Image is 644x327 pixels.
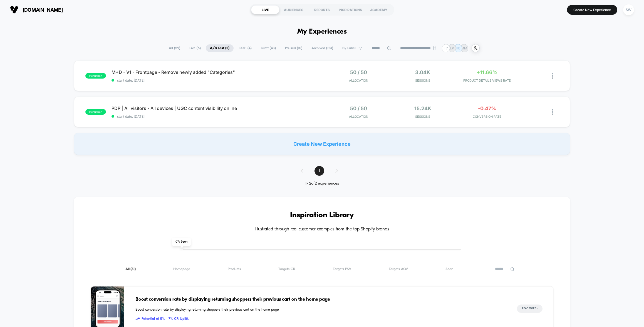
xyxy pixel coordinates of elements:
span: Targets PSV [333,267,351,271]
span: Allocation [349,79,368,82]
span: By Label [342,46,356,50]
span: ( 31 ) [130,267,136,271]
span: All ( 59 ) [165,44,184,52]
span: Boost conversion rate by displaying returning shoppers their previous cart on the home page [135,307,506,313]
span: A/B Test ( 2 ) [206,44,234,52]
span: Sessions [392,115,454,119]
span: Paused ( 10 ) [281,44,306,52]
div: SW [623,4,634,15]
span: [DOMAIN_NAME] [23,7,63,13]
span: -0.47% [478,105,496,111]
div: Create New Experience [74,133,570,155]
button: [DOMAIN_NAME] [8,5,65,14]
span: PRODUCT DETAILS VIEWS RATE [456,79,518,82]
button: Create New Experience [567,5,617,15]
span: published [85,73,106,79]
span: M+D - V1 - Frontpage - Remove newly added "Categories" [112,69,322,75]
p: LP [450,46,454,50]
span: PDP | All visitors - All devices | UGC content visibility online [112,105,322,111]
div: 1 - 2 of 2 experiences [295,181,349,186]
span: Archived ( 123 ) [307,44,337,52]
div: AUDIENCES [279,5,308,14]
img: close [552,73,553,79]
div: ACADEMY [365,5,393,14]
span: Sessions [392,79,454,82]
span: All [125,267,136,271]
span: Seen [445,267,453,271]
button: SW [621,4,636,16]
h3: Inspiration Library [91,211,553,220]
img: close [552,109,553,115]
span: 100% ( 4 ) [234,44,256,52]
span: 50 / 50 [350,69,367,75]
span: Boost conversion rate by displaying returning shoppers their previous cart on the home page [135,296,506,303]
p: HB [456,46,460,50]
h1: My Experiences [297,28,347,36]
img: end [433,46,436,50]
span: Targets CR [278,267,295,271]
span: Targets AOV [389,267,408,271]
span: start date: [DATE] [112,114,322,119]
span: Homepage [173,267,190,271]
span: published [85,109,106,115]
h4: Illustrated through real customer examples from the top Shopify brands [91,227,553,232]
div: REPORTS [308,5,336,14]
p: MM [461,46,467,50]
span: 50 / 50 [350,105,367,111]
span: Products [228,267,241,271]
span: CONVERSION RATE [456,115,518,119]
span: +11.66% [477,69,497,75]
span: 1 [314,166,324,176]
span: Allocation [349,115,368,119]
img: Visually logo [10,6,18,14]
span: 0 % Seen [172,238,191,246]
span: Draft ( 43 ) [257,44,280,52]
div: + 7 [442,44,450,52]
span: 3.04k [415,69,430,75]
span: Live ( 6 ) [185,44,205,52]
span: Potential of 5% - 7% CR Uplift. [135,316,506,322]
span: start date: [DATE] [112,78,322,82]
button: Read More> [517,305,543,313]
span: 15.24k [414,105,431,111]
div: INSPIRATIONS [336,5,365,14]
div: LIVE [251,5,279,14]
